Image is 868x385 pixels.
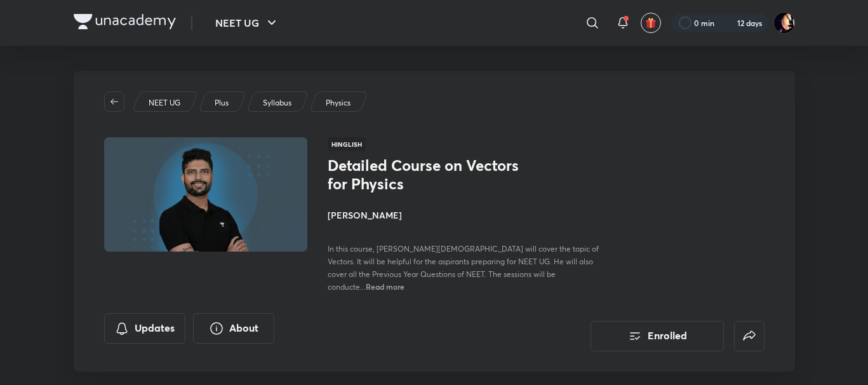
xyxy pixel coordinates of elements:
h1: Detailed Course on Vectors for Physics [328,156,535,193]
p: Physics [326,97,351,109]
a: Physics [323,97,352,109]
p: NEET UG [149,97,180,109]
button: About [193,313,274,344]
img: Company Logo [74,14,176,29]
img: avatar [645,17,657,29]
button: NEET UG [208,10,287,36]
p: Syllabus [263,97,291,109]
span: In this course, [PERSON_NAME][DEMOGRAPHIC_DATA] will cover the topic of Vectors. It will be helpf... [328,244,599,292]
img: Thumbnail [102,136,309,253]
a: Syllabus [260,97,293,109]
p: Plus [215,97,229,109]
img: streak [722,17,735,29]
span: Read more [366,281,404,292]
span: Hinglish [328,137,366,151]
h4: [PERSON_NAME] [328,208,612,222]
a: Plus [212,97,230,109]
a: Company Logo [74,14,176,32]
button: false [734,321,765,351]
a: NEET UG [146,97,182,109]
img: Mayank Singh [773,12,795,34]
button: Enrolled [591,321,724,351]
button: Updates [104,313,185,344]
button: avatar [641,13,661,33]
